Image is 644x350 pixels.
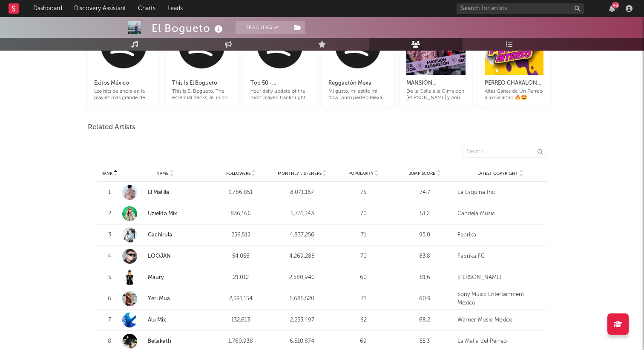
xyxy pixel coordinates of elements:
div: 70 [335,252,392,261]
div: 71 [335,295,392,303]
div: Altas Ganas de Un Perreo a lo Galactic 🔥🤩 PERREO BELLACO PA LOS ÑEROS ❌🔥🥵 2025 | Solo Éxitos Pa ✅ [485,88,543,101]
div: 74.7 [396,188,453,197]
div: 8 [101,337,118,346]
div: 2 [101,210,118,218]
div: Top 50 - [GEOGRAPHIC_DATA] [250,78,309,88]
div: 68.2 [396,316,453,324]
a: Top 50 - [GEOGRAPHIC_DATA]Your daily update of the most played tracks right now - [GEOGRAPHIC_DATA]. [250,70,309,101]
a: El Malilla [148,190,169,195]
div: La Mafia del Perreo [457,337,543,346]
div: 1,786,851 [212,188,269,197]
div: 1,760,938 [212,337,269,346]
div: 3 [101,231,118,239]
div: 95.0 [396,231,453,239]
a: LOOJAN [148,253,171,259]
div: 54,056 [212,252,269,261]
a: Bellakath [148,339,171,344]
button: Tracking [236,21,289,34]
a: El Malilla [122,185,208,200]
div: This Is El Bogueto [172,78,231,88]
div: 71 [335,231,392,239]
div: 62 [335,316,392,324]
div: 81.6 [396,273,453,282]
div: 6 [101,295,118,303]
span: Jump Score [409,171,435,176]
div: Los hits de ahora en la playlist más grande de [GEOGRAPHIC_DATA]. Rels B en portada 🔥 [94,88,153,101]
div: Warner Music México [457,316,543,324]
a: LOOJAN [122,249,208,264]
div: Mi gusto, mi estilo mi flow, puro perreo Mexa, bebé 🍑 Yng Lvcas bufando [328,88,387,101]
div: El Bogueto [152,21,225,35]
span: Name [156,171,169,176]
a: Alu Mix [122,313,208,327]
div: 1 [101,188,118,197]
div: 2,253,497 [273,316,331,324]
div: 60.9 [396,295,453,303]
div: 4,837,256 [273,231,331,239]
div: 70 [335,210,392,218]
div: 836,166 [212,210,269,218]
div: 256,512 [212,231,269,239]
div: 5 [101,273,118,282]
span: Rank [101,171,112,176]
div: Candela Music [457,210,543,218]
span: Followers [226,171,250,176]
div: 132,613 [212,316,269,324]
a: Reggaetón MexaMi gusto, mi estilo mi flow, puro perreo Mexa, bebé 🍑 Yng Lvcas bufando [328,70,387,101]
div: Sony Music Entertainment México [457,290,543,307]
div: Éxitos México [94,78,153,88]
div: 40 [612,2,619,9]
div: 5,685,520 [273,295,331,303]
div: 69 [335,337,392,346]
div: Your daily update of the most played tracks right now - [GEOGRAPHIC_DATA]. [250,88,309,101]
div: 4,269,288 [273,252,331,261]
div: This is El Bogueto. The essential tracks, all in one playlist. [172,88,231,101]
button: 40 [609,5,615,12]
div: La Esquina Inc [457,188,543,197]
a: This Is El BoguetoThis is El Bogueto. The essential tracks, all in one playlist. [172,70,231,101]
a: MANSIÓN REGGAETÓNDe la Calle a la Cima con [PERSON_NAME] y Anuel AA. [406,70,465,101]
span: Popularity [348,171,374,176]
div: Fabrika [457,231,543,239]
div: Reggaetón Mexa [328,78,387,88]
a: Alu Mix [148,317,166,323]
a: Uzielito Mix [148,211,177,216]
div: 2,580,940 [273,273,331,282]
a: Uzielito Mix [122,206,208,221]
a: Yeri Mua [148,296,170,302]
a: PERREO CHAKALON 🍑 BELLAKOSO 🥵 G Low Kitty Remix [PERSON_NAME], [PERSON_NAME], Uzielito MixAltas G... [485,70,543,101]
div: De la Calle a la Cima con [PERSON_NAME] y Anuel AA. [406,88,465,101]
input: Search... [462,146,547,158]
a: Cachirula [148,232,172,238]
div: 21,012 [212,273,269,282]
div: 2,391,154 [212,295,269,303]
div: 60 [335,273,392,282]
a: Yeri Mua [122,291,208,306]
span: Monthly Listeners [278,171,322,176]
input: Search for artists [457,3,584,14]
a: Bellakath [122,334,208,349]
div: Fabrika FC [457,252,543,261]
a: Éxitos MéxicoLos hits de ahora en la playlist más grande de [GEOGRAPHIC_DATA]. Rels B en portada 🔥 [94,70,153,101]
span: Related Artists [88,122,135,133]
div: [PERSON_NAME] [457,273,543,282]
div: 51.2 [396,210,453,218]
div: 7 [101,316,118,324]
div: PERREO CHAKALON 🍑 BELLAKOSO 🥵 G Low Kitty Remix [PERSON_NAME], [PERSON_NAME], Uzielito Mix [485,78,543,88]
div: MANSIÓN REGGAETÓN [406,78,465,88]
div: 8,071,167 [273,188,331,197]
div: 6,510,874 [273,337,331,346]
a: Maury [148,275,164,280]
div: 5,731,343 [273,210,331,218]
div: 4 [101,252,118,261]
span: Latest Copyright [477,171,518,176]
div: 55.3 [396,337,453,346]
a: Cachirula [122,228,208,242]
div: 75 [335,188,392,197]
div: 83.8 [396,252,453,261]
a: Maury [122,270,208,285]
